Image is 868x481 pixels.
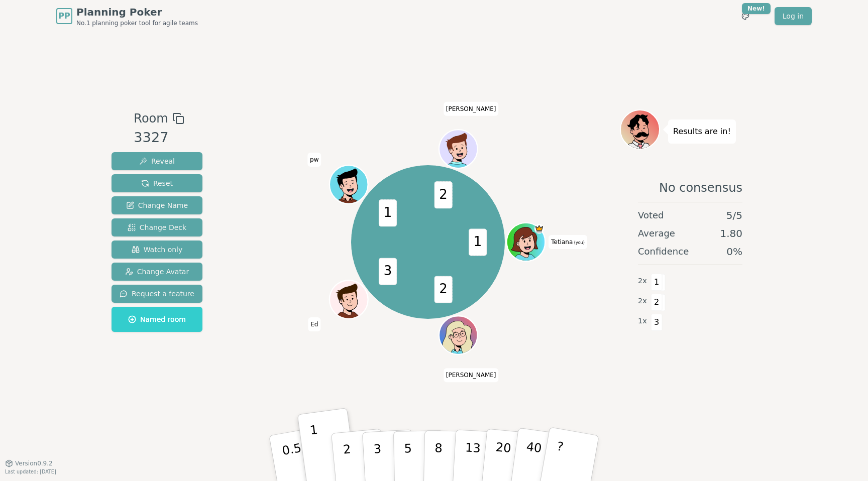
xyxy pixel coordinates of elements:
[126,200,188,210] span: Change Name
[434,181,452,208] span: 2
[469,228,487,256] span: 1
[720,226,742,240] span: 1.80
[534,224,544,233] span: Tetiana is the host
[112,218,202,236] button: Change Deck
[134,128,184,148] div: 3327
[742,3,771,14] div: New!
[638,296,647,307] span: 2 x
[508,224,544,260] button: Click to change your avatar
[56,5,198,27] a: PPPlanning PokerNo.1 planning poker tool for agile teams
[651,314,663,331] span: 3
[112,307,202,332] button: Named room
[638,245,689,259] span: Confidence
[128,222,186,232] span: Change Deck
[308,317,320,331] span: Click to change your name
[726,245,742,259] span: 0 %
[726,208,742,222] span: 5 / 5
[659,180,742,196] span: No consensus
[638,276,647,287] span: 2 x
[141,178,173,188] span: Reset
[112,240,202,259] button: Watch only
[112,174,202,192] button: Reset
[15,459,53,467] span: Version 0.9.2
[638,226,675,240] span: Average
[378,258,396,285] span: 3
[139,156,175,166] span: Reveal
[58,10,70,22] span: PP
[673,125,731,139] p: Results are in!
[132,245,183,255] span: Watch only
[128,314,186,324] span: Named room
[120,289,194,299] span: Request a feature
[651,294,663,311] span: 2
[775,7,812,25] a: Log in
[112,285,202,303] button: Request a feature
[638,208,664,222] span: Voted
[549,235,587,249] span: Click to change your name
[434,276,452,303] span: 2
[444,102,499,116] span: Click to change your name
[5,469,56,474] span: Last updated: [DATE]
[76,5,198,19] span: Planning Poker
[125,267,189,277] span: Change Avatar
[112,263,202,281] button: Change Avatar
[573,240,585,245] span: (you)
[5,459,53,467] button: Version0.9.2
[307,153,321,167] span: Click to change your name
[378,199,396,226] span: 1
[638,316,647,327] span: 1 x
[444,368,499,382] span: Click to change your name
[651,274,663,291] span: 1
[112,196,202,214] button: Change Name
[134,109,168,128] span: Room
[309,423,324,477] p: 1
[112,152,202,170] button: Reveal
[76,19,198,27] span: No.1 planning poker tool for agile teams
[736,7,754,25] button: New!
